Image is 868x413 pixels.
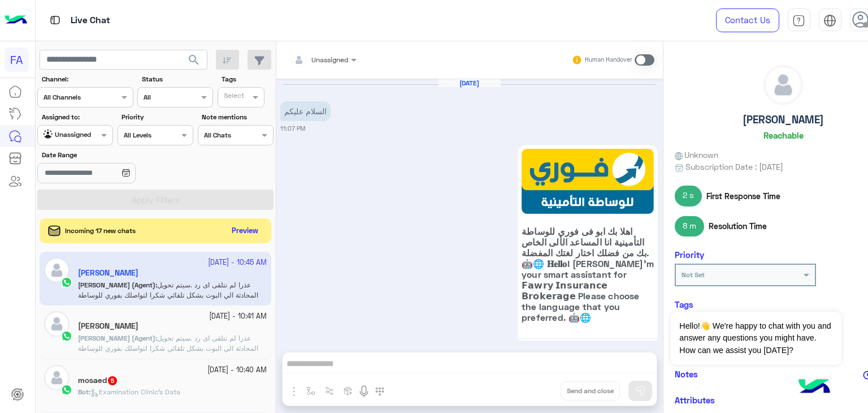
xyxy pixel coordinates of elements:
[671,312,841,365] span: Hello!👋 We're happy to chat with you and answer any questions you might have. How can we assist y...
[792,14,805,27] img: tab
[142,74,212,84] label: Status
[71,13,110,28] p: Live Chat
[121,112,192,122] label: Priority
[78,334,157,342] b: :
[585,55,632,64] small: Human Handover
[5,48,29,72] div: FA
[675,249,704,260] h6: Priority
[65,226,136,236] span: Incoming 17 new chats
[180,50,208,74] button: search
[78,334,155,342] span: [PERSON_NAME] (Agent)
[78,321,138,331] h5: أيمن سليم
[222,74,272,84] label: Tags
[44,365,70,390] img: defaultAdmin.png
[42,112,112,122] label: Assigned to:
[280,101,331,121] p: 11/10/2025, 11:07 PM
[561,381,620,401] button: Send and close
[37,190,274,210] button: Apply Filters
[44,311,70,337] img: defaultAdmin.png
[61,330,72,342] img: WhatsApp
[78,388,90,396] b: :
[187,53,201,67] span: search
[42,150,192,160] label: Date Range
[207,365,267,376] small: [DATE] - 10:40 AM
[795,368,834,407] img: hulul-logo.png
[222,91,244,104] div: Select
[685,161,783,173] span: Subscription Date : [DATE]
[5,8,27,32] img: Logo
[311,55,348,64] span: Unassigned
[522,149,654,214] img: Arabic-Insurance.png
[78,376,118,385] h5: mosaed
[42,74,132,84] label: Channel:
[675,216,705,236] span: 8 m
[202,112,272,122] label: Note mentions
[227,223,263,239] button: Preview
[675,186,702,206] span: 2 s
[439,79,501,87] h6: [DATE]
[709,220,767,232] span: Resolution Time
[763,130,804,140] h6: Reachable
[706,190,780,202] span: First Response Time
[280,124,305,133] small: 11:07 PM
[764,66,802,104] img: defaultAdmin.png
[90,388,180,396] span: Examination Clinic's Data
[61,384,72,395] img: WhatsApp
[48,13,62,27] img: tab
[78,388,89,396] span: Bot
[743,113,824,126] h5: [PERSON_NAME]
[823,14,836,27] img: tab
[108,376,117,385] span: 5
[675,395,715,405] h6: Attributes
[522,226,654,322] span: اهلا بك ابو فى فورى للوساطة التأمينية انا المساعد الألى الخاص بك من فضلك اختار لغتك المفضلة. 🤖🌐 𝐇...
[675,369,698,379] h6: Notes
[788,8,810,32] a: tab
[675,149,719,161] span: Unknown
[716,8,779,32] a: Contact Us
[209,311,267,322] small: [DATE] - 10:41 AM
[78,334,258,363] span: عذرا لم نتلقى اى رد .سيتم تحويل المحادثة الي البوت بشكل تلقائي شكرا لتواصلك بفوري للوساطة التأمينية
